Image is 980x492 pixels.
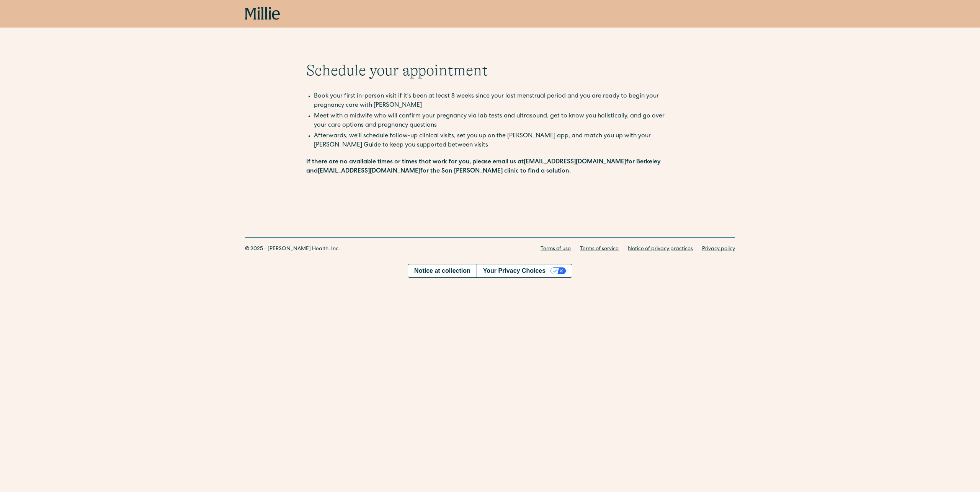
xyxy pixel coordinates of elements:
strong: If there are no available times or times that work for you, please email us at [306,159,524,165]
div: © 2025 - [PERSON_NAME] Health, Inc. [245,245,340,253]
h1: Schedule your appointment [306,61,674,80]
a: [EMAIL_ADDRESS][DOMAIN_NAME] [318,168,420,174]
a: Notice at collection [408,264,477,277]
a: Terms of service [580,245,619,253]
a: home [245,7,280,21]
button: Your Privacy Choices [477,264,572,277]
li: Afterwards, we'll schedule follow-up clinical visits, set you up on the [PERSON_NAME] app, and ma... [314,132,674,150]
a: Terms of use [541,245,571,253]
a: Notice of privacy practices [628,245,693,253]
li: Meet with a midwife who will confirm your pregnancy via lab tests and ultrasound, get to know you... [314,112,674,130]
a: Privacy policy [702,245,735,253]
li: Book your first in-person visit if it's been at least 8 weeks since your last menstrual period an... [314,92,674,110]
strong: for the San [PERSON_NAME] clinic to find a solution. [420,168,571,174]
a: [EMAIL_ADDRESS][DOMAIN_NAME] [524,159,626,165]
